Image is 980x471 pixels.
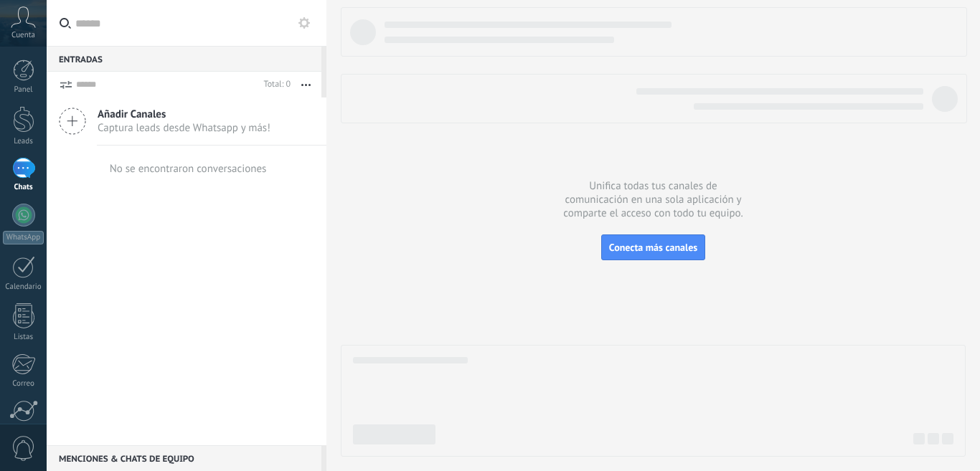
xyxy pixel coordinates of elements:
div: Listas [3,333,44,342]
div: Entradas [47,46,321,72]
span: Conecta más canales [609,241,697,254]
div: Calendario [3,282,44,292]
span: Captura leads desde Whatsapp y más! [98,121,270,135]
div: Total: 0 [258,77,291,92]
span: Añadir Canales [98,108,270,121]
button: Conecta más canales [601,234,705,260]
div: Menciones & Chats de equipo [47,445,321,471]
div: Panel [3,85,44,95]
div: Correo [3,379,44,389]
div: WhatsApp [3,231,44,244]
div: No se encontraron conversaciones [110,162,267,176]
div: Chats [3,183,44,192]
span: Cuenta [11,31,35,40]
div: Leads [3,137,44,146]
